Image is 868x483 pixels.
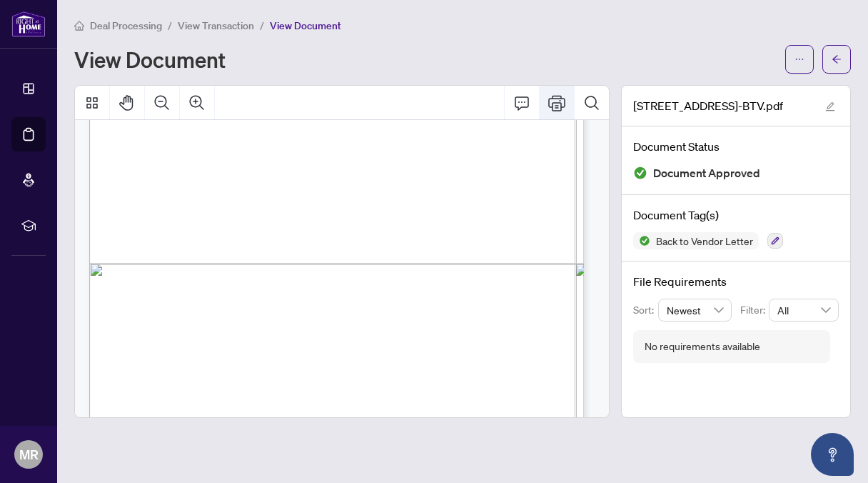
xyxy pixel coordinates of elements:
span: View Document [270,19,341,32]
span: edit [825,101,835,111]
span: Deal Processing [90,19,162,32]
span: arrow-left [832,54,842,64]
span: Back to Vendor Letter [650,236,759,246]
h4: File Requirements [633,273,839,290]
p: Filter: [740,302,769,318]
div: No requirements available [645,339,760,354]
span: MR [19,444,39,464]
span: View Transaction [178,19,254,32]
li: / [168,17,172,34]
span: Document Approved [653,164,760,183]
img: Status Icon [633,232,650,249]
span: [STREET_ADDRESS]-BTV.pdf [633,97,783,114]
h1: View Document [74,48,226,71]
h4: Document Tag(s) [633,206,839,224]
span: ellipsis [794,54,804,64]
li: / [260,17,264,34]
span: All [777,299,830,321]
button: Open asap [811,433,854,476]
p: Sort: [633,302,658,318]
span: Newest [667,299,724,321]
img: logo [11,11,46,37]
span: home [74,21,84,31]
h4: Document Status [633,138,839,155]
img: Document Status [633,166,647,180]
